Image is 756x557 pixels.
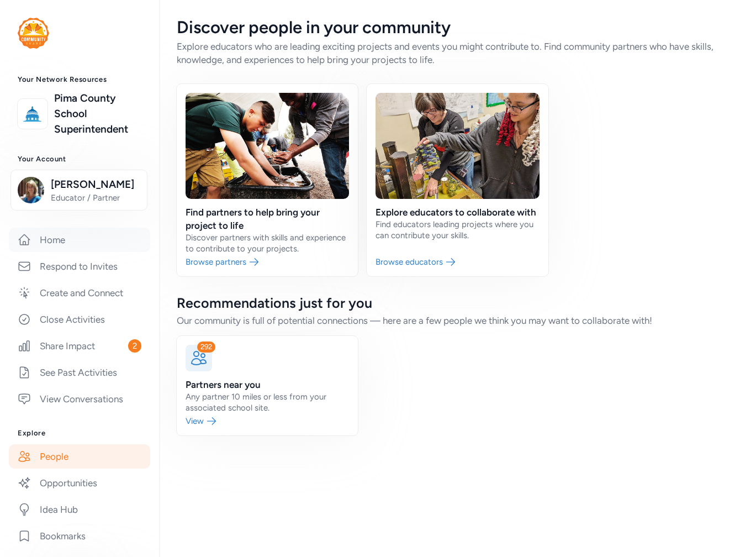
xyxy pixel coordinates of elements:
a: Share Impact2 [9,334,150,358]
a: View Conversations [9,387,150,411]
a: Home [9,228,150,252]
button: [PERSON_NAME]Educator / Partner [10,170,147,211]
div: Discover people in your community [177,18,738,38]
h3: Your Account [18,155,141,164]
h3: Explore [18,429,141,438]
div: Recommendations just for you [177,294,738,312]
a: Bookmarks [9,524,150,548]
span: Educator / Partner [51,192,140,203]
a: Create and Connect [9,281,150,305]
div: Explore educators who are leading exciting projects and events you might contribute to. Find comm... [177,40,738,66]
a: Close Activities [9,307,150,332]
a: Pima County School Superintendent [54,91,141,137]
div: Our community is full of potential connections — here are a few people we think you may want to c... [177,314,738,327]
span: [PERSON_NAME] [51,177,140,192]
a: See Past Activities [9,360,150,385]
div: 292 [197,341,215,353]
a: Opportunities [9,471,150,495]
h3: Your Network Resources [18,75,141,84]
a: Respond to Invites [9,254,150,278]
a: People [9,444,150,469]
img: logo [18,18,49,49]
span: 2 [128,339,141,353]
a: Idea Hub [9,497,150,522]
img: logo [20,102,45,126]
